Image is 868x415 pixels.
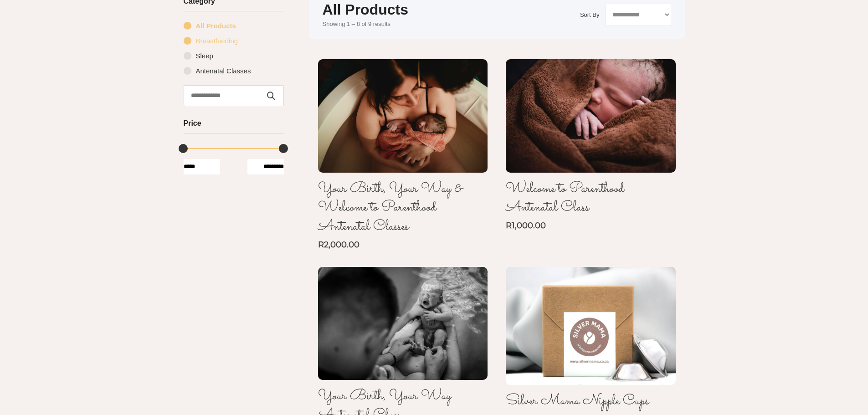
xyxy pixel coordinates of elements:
[318,59,488,173] img: Your Birth, Your Way & Welcome to Parenthood Antenatal Classes
[184,48,284,63] a: Sleep
[318,240,360,250] a: R2,000.00
[506,59,676,173] img: Welcome to Parenthood Antenatal Class
[184,18,284,33] a: All Products
[318,267,488,380] img: Your Birth, Your Way Antenatal Class
[506,220,546,231] a: R1,000.00
[184,113,284,140] h3: Price
[184,63,284,78] a: Antenatal Classes
[323,20,391,27] span: Showing 1 – 8 of 9 results
[323,2,408,17] h1: All Products
[506,267,676,385] img: Silver Mama Nipple Cups
[580,12,600,18] label: Sort By
[184,33,284,48] a: Breastfeeding
[318,178,462,237] a: Your Birth, Your Way & Welcome to Parenthood Antenatal Classes
[506,178,624,219] a: Welcome to Parenthood Antenatal Class
[506,390,649,412] a: Silver Mama Nipple Cups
